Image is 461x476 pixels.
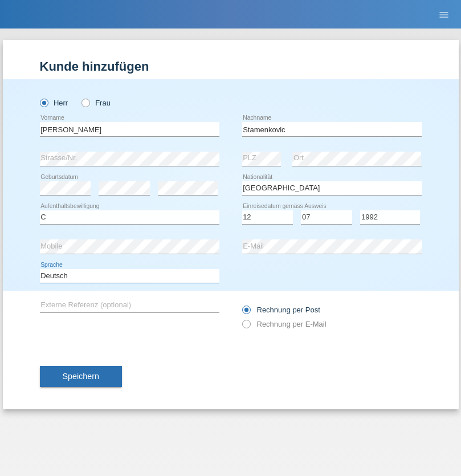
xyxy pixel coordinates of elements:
i: menu [438,9,450,21]
button: Speichern [40,366,122,388]
input: Rechnung per Post [242,306,250,320]
span: Speichern [63,372,99,381]
input: Rechnung per E-Mail [242,320,250,334]
a: menu [433,11,455,18]
label: Frau [81,99,111,107]
label: Herr [40,99,68,107]
input: Herr [40,99,47,106]
h1: Kunde hinzufügen [40,59,422,74]
label: Rechnung per Post [242,306,320,314]
input: Frau [81,99,89,106]
label: Rechnung per E-Mail [242,320,327,328]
